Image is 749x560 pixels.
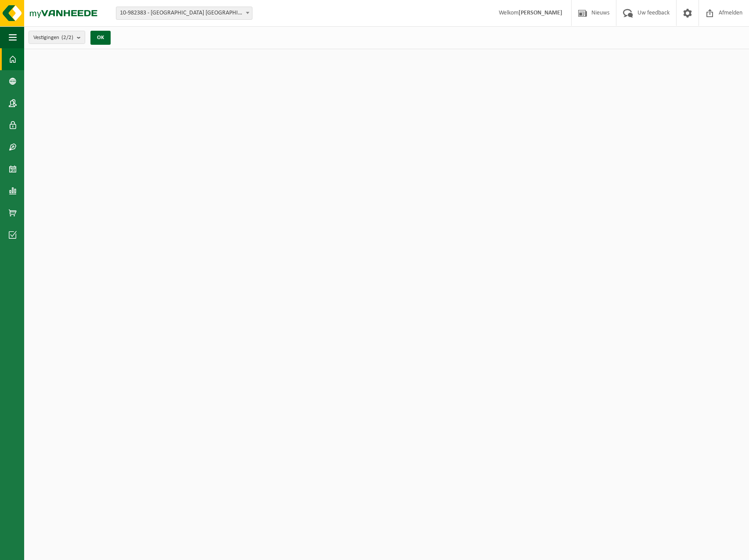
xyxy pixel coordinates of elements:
[61,35,73,40] count: (2/2)
[90,31,111,45] button: OK
[29,31,85,44] button: Vestigingen(2/2)
[116,7,252,19] span: 10-982383 - LOGITRANS BELGIUM - MERELBEKE
[33,31,73,44] span: Vestigingen
[519,10,562,16] strong: [PERSON_NAME]
[116,7,252,20] span: 10-982383 - LOGITRANS BELGIUM - MERELBEKE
